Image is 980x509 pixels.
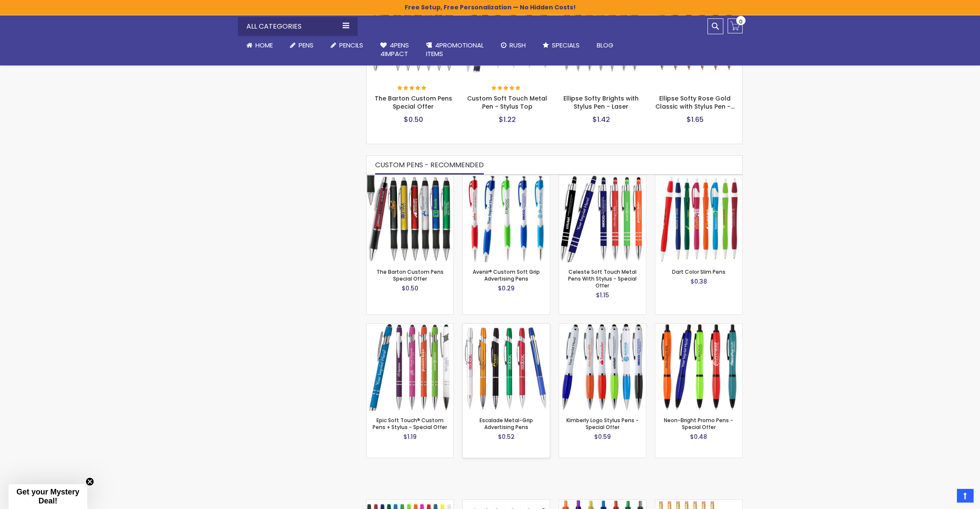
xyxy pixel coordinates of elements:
[563,94,639,111] a: Ellipse Softy Brights with Stylus Pen - Laser
[16,488,79,505] span: Get your Mystery Deal!
[655,499,742,506] a: Hex No. 2 Wood Pencil
[655,94,734,111] a: Ellipse Softy Rose Gold Classic with Stylus Pen -…
[559,324,646,411] img: Kimberly Logo Stylus Pens - Special Offer
[367,324,453,411] img: Epic Soft Touch® Custom Pens + Stylus - Special Offer
[255,41,273,50] span: Home
[498,284,515,293] span: $0.29
[467,94,547,111] a: Custom Soft Touch Metal Pen - Stylus Top
[480,417,533,431] a: Escalade Metal-Grip Advertising Pens
[690,432,707,441] span: $0.48
[559,175,646,262] img: Celeste Soft Touch Metal Pens With Stylus - Special Offer
[463,324,550,411] img: Escalade Metal-Grip Advertising Pens
[499,115,516,124] span: $1.22
[403,432,417,441] span: $1.19
[463,499,550,506] a: Custom Soft Touch Metal Pen - Stylus Top
[281,36,322,55] a: Pens
[9,484,87,509] div: Get your Mystery Deal!Close teaser
[588,36,622,55] a: Blog
[559,175,646,182] a: Celeste Soft Touch Metal Pens With Stylus - Special Offer
[463,175,550,262] img: Avenir® Custom Soft Grip Advertising Pens
[367,323,453,331] a: Epic Soft Touch® Custom Pens + Stylus - Special Offer
[568,268,637,289] a: Celeste Soft Touch Metal Pens With Stylus - Special Offer
[375,94,452,111] a: The Barton Custom Pens Special Offer
[404,115,423,124] span: $0.50
[728,18,743,33] a: 0
[339,41,363,50] span: Pencils
[367,175,453,262] img: The Barton Custom Pens Special Offer
[367,175,453,182] a: The Barton Custom Pens Special Offer
[655,175,742,262] img: Dart Color slim Pens
[376,268,444,282] a: The Barton Custom Pens Special Offer
[492,36,534,55] a: Rush
[957,489,974,503] a: Top
[463,323,550,331] a: Escalade Metal-Grip Advertising Pens
[238,17,358,36] div: All Categories
[559,499,646,506] a: Fiji Translucent Pen
[402,284,418,293] span: $0.50
[672,268,725,275] a: Dart Color Slim Pens
[559,323,646,331] a: Kimberly Logo Stylus Pens - Special Offer
[655,323,742,331] a: Neon-Bright Promo Pens - Special Offer
[491,86,521,92] div: 100%
[655,324,742,411] img: Neon-Bright Promo Pens - Special Offer
[739,18,743,26] span: 0
[397,86,427,92] div: 100%
[597,41,613,50] span: Blog
[596,291,609,299] span: $1.15
[509,41,526,50] span: Rush
[372,36,417,64] a: 4Pens4impact
[690,277,707,286] span: $0.38
[375,160,484,170] span: CUSTOM PENS - RECOMMENDED
[594,432,611,441] span: $0.59
[322,36,372,55] a: Pencils
[380,41,409,58] span: 4Pens 4impact
[417,36,492,64] a: 4PROMOTIONALITEMS
[592,115,610,124] span: $1.42
[86,477,94,486] button: Close teaser
[655,175,742,182] a: Dart Color slim Pens
[473,268,540,282] a: Avenir® Custom Soft Grip Advertising Pens
[238,36,281,55] a: Home
[687,115,704,124] span: $1.65
[299,41,314,50] span: Pens
[463,175,550,182] a: Avenir® Custom Soft Grip Advertising Pens
[373,417,447,431] a: Epic Soft Touch® Custom Pens + Stylus - Special Offer
[367,499,453,506] a: Belfast B Value Stick Pen
[566,417,639,431] a: Kimberly Logo Stylus Pens - Special Offer
[664,417,733,431] a: Neon-Bright Promo Pens - Special Offer
[534,36,588,55] a: Specials
[426,41,484,58] span: 4PROMOTIONAL ITEMS
[498,432,515,441] span: $0.52
[552,41,580,50] span: Specials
